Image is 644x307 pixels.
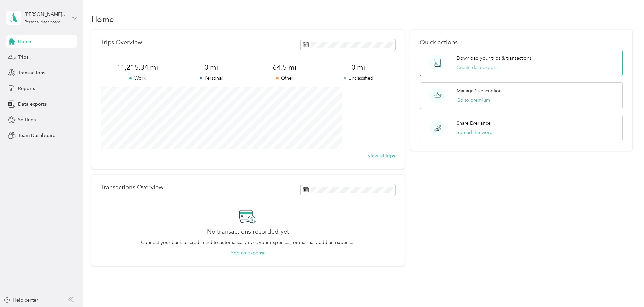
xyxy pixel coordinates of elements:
[25,11,67,18] div: [PERSON_NAME][EMAIL_ADDRESS][PERSON_NAME][DOMAIN_NAME]
[4,297,38,304] button: Help center
[101,63,174,72] span: 11,215.34 mi
[18,38,31,45] span: Home
[606,269,644,307] iframe: Everlance-gr Chat Button Frame
[101,184,163,191] p: Transactions Overview
[321,74,395,82] p: Unclassified
[174,63,248,72] span: 0 mi
[101,74,174,82] p: Work
[101,39,142,46] p: Trips Overview
[18,116,36,123] span: Settings
[18,54,28,61] span: Trips
[18,132,56,139] span: Team Dashboard
[141,239,355,246] p: Connect your bank or credit card to automatically sync your expenses, or manually add an expense.
[457,129,493,136] button: Spread the word
[457,64,497,71] button: Create data export
[457,55,531,62] p: Download your trips & transactions
[18,69,45,76] span: Transactions
[248,63,321,72] span: 64.5 mi
[230,249,266,256] button: Add an expense
[91,16,114,23] h1: Home
[420,39,623,46] p: Quick actions
[457,97,490,104] button: Go to premium
[248,74,321,82] p: Other
[174,74,248,82] p: Personal
[368,152,395,159] button: View all trips
[207,228,289,235] h2: No transactions recorded yet
[18,101,47,108] span: Data exports
[25,20,61,24] div: Personal dashboard
[18,85,35,92] span: Reports
[457,87,502,94] p: Manage Subscription
[457,120,491,127] p: Share Everlance
[321,63,395,72] span: 0 mi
